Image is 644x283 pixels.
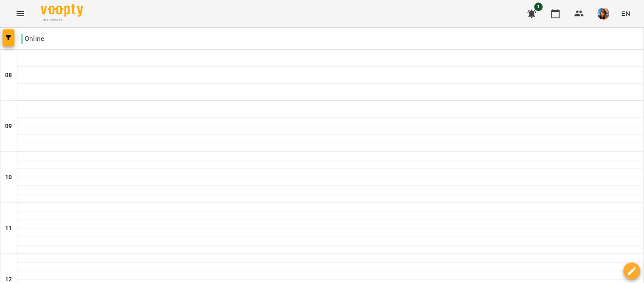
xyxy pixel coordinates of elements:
[598,8,610,20] img: a3cfe7ef423bcf5e9dc77126c78d7dbf.jpg
[618,6,634,21] button: EN
[5,173,12,182] h6: 10
[5,224,12,233] h6: 11
[10,3,31,24] button: Menu
[5,122,12,131] h6: 09
[41,17,83,23] span: For Business
[21,34,44,44] p: Online
[41,4,83,17] img: Voopty Logo
[534,3,543,11] span: 1
[622,9,630,18] span: EN
[5,71,12,80] h6: 08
